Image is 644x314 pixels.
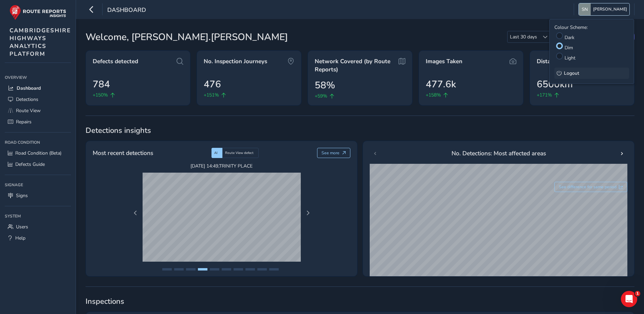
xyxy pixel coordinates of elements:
[554,68,629,79] button: Logout
[86,296,634,307] span: Inspections
[16,119,32,125] span: Repairs
[537,57,579,66] span: Distance Driven
[5,232,71,244] a: Help
[211,148,222,158] div: AI
[162,268,172,271] button: Page 1
[222,268,231,271] button: Page 6
[59,55,80,62] div: • 5m ago
[16,107,41,114] span: Route View
[554,182,628,192] button: See difference for same period
[17,85,41,91] span: Dashboard
[24,30,58,37] div: Route-Reports
[131,208,140,218] button: Previous Page
[86,30,288,44] span: Welcome, [PERSON_NAME].[PERSON_NAME]
[204,77,221,91] span: 476
[186,268,196,271] button: Page 3
[5,221,71,232] a: Users
[174,268,184,271] button: Page 2
[15,150,61,156] span: Road Condition (Beta)
[257,268,267,271] button: Page 9
[24,49,455,54] span: Hey [PERSON_NAME] 👋 Welcome to the Route Reports Insights Platform. Take a look around! If you ha...
[16,224,28,230] span: Users
[452,149,546,158] span: No. Detections: Most affected areas
[5,147,71,159] a: Road Condition (Beta)
[5,105,71,116] a: Route View
[234,268,243,271] button: Page 7
[559,184,617,190] span: See difference for same period
[96,229,107,234] span: Help
[508,31,539,42] span: Last 30 days
[214,151,218,155] span: AI
[5,116,71,127] a: Repairs
[225,151,254,155] span: Route View defect
[5,159,71,170] a: Defects Guide
[303,208,313,218] button: Next Page
[579,3,591,15] img: diamond-layout
[565,55,575,61] label: Light
[24,55,58,62] div: Route-Reports
[10,5,66,20] img: rr logo
[15,161,45,168] span: Defects Guide
[5,72,71,83] div: Overview
[10,27,71,58] span: CAMBRIDGESHIRE HIGHWAYS ANALYTICS PLATFORM
[5,180,71,190] div: Signage
[5,83,71,94] a: Dashboard
[315,92,327,100] span: +59%
[321,150,339,156] span: See more
[107,6,146,15] span: Dashboard
[50,3,87,14] h1: Messages
[593,3,627,15] span: [PERSON_NAME]
[8,48,21,62] div: Profile image for Route-Reports
[15,235,25,241] span: Help
[86,125,634,136] span: Detections insights
[621,291,637,307] iframe: Intercom live chat
[315,78,335,92] span: 58%
[537,77,573,91] span: 6500km
[269,268,279,271] button: Page 10
[5,211,71,221] div: System
[635,291,640,296] span: 1
[554,24,588,31] label: Colour Scheme:
[565,45,573,51] label: Dim
[564,70,579,76] span: Logout
[210,268,219,271] button: Page 5
[16,192,28,199] span: Signs
[24,23,588,29] span: Hi [PERSON_NAME], Welcome to Route Reports! We have articles which will help you get started, che...
[31,191,105,205] button: Send us a message
[565,34,574,41] label: Dark
[5,137,71,147] div: Road Condition
[204,57,267,66] span: No. Inspection Journeys
[426,91,441,99] span: +158%
[579,3,629,15] button: [PERSON_NAME]
[204,91,219,99] span: +151%
[93,77,110,91] span: 784
[222,148,259,158] div: Route View defect
[426,57,462,66] span: Images Taken
[245,268,255,271] button: Page 8
[93,91,108,99] span: +150%
[537,91,552,99] span: +171%
[317,148,351,158] button: See more
[16,96,38,103] span: Detections
[21,229,47,234] span: Messages
[93,149,153,157] span: Most recent detections
[59,30,80,37] div: • 4m ago
[68,212,136,239] button: Help
[93,57,138,66] span: Defects detected
[8,23,21,37] div: Profile image for Route-Reports
[143,163,301,169] span: [DATE] 14:49 , TRINITY PLACE
[5,94,71,105] a: Detections
[198,268,207,271] button: Page 4
[315,57,396,73] span: Network Covered (by Route Reports)
[426,77,456,91] span: 477.6k
[5,190,71,201] a: Signs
